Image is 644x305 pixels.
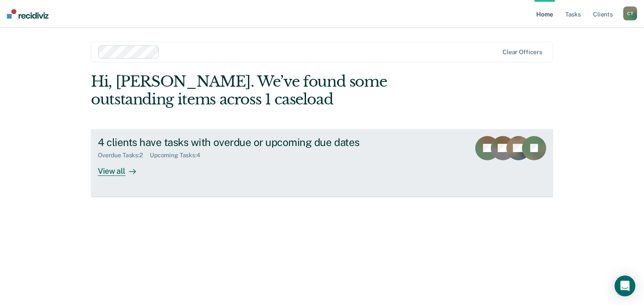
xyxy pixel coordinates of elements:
a: 4 clients have tasks with overdue or upcoming due datesOverdue Tasks:2Upcoming Tasks:4View all [91,129,553,197]
button: CT [623,6,637,20]
div: C T [623,6,637,20]
div: Upcoming Tasks : 4 [150,152,207,159]
div: Clear officers [502,49,542,56]
div: Open Intercom Messenger [615,276,635,296]
div: View all [98,159,146,176]
img: Recidiviz [7,9,48,19]
div: Hi, [PERSON_NAME]. We’ve found some outstanding items across 1 caseload [91,73,460,108]
div: Overdue Tasks : 2 [98,152,150,159]
div: 4 clients have tasks with overdue or upcoming due dates [98,136,402,149]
